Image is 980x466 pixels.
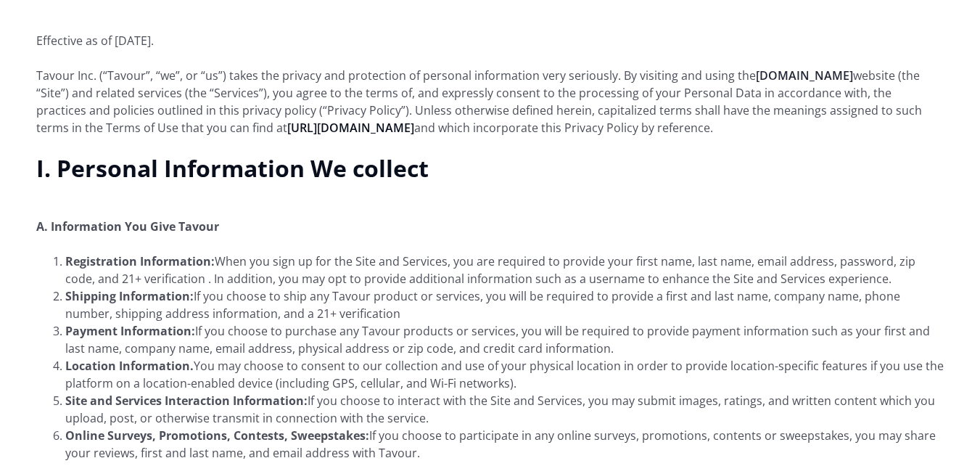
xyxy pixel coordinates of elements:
p: Tavour Inc. (“Tavour”, “we”, or “us”) takes the privacy and protection of personal information ve... [36,67,944,136]
strong: Shipping Information: [65,288,194,304]
a: [URL][DOMAIN_NAME] [287,120,414,136]
strong: A. Information You Give Tavour [36,218,219,234]
li: If you choose to interact with the Site and Services, you may submit images, ratings, and written... [65,392,944,427]
p: Effective as of [DATE]. [36,15,944,49]
strong: Site and Services Interaction Information: [65,393,308,409]
a: [DOMAIN_NAME] [756,68,853,83]
li: If you choose to purchase any Tavour products or services, you will be required to provide paymen... [65,322,944,357]
li: You may choose to consent to our collection and use of your physical location in order to provide... [65,357,944,392]
strong: Location Information. [65,358,194,374]
strong: Registration Information: [65,253,215,269]
li: If you choose to participate in any online surveys, promotions, contents or sweepstakes, you may ... [65,427,944,462]
strong: Payment Information: [65,323,195,339]
strong: Online Surveys, Promotions, Contests, Sweepstakes: [65,428,369,443]
li: When you sign up for the Site and Services, you are required to provide your first name, last nam... [65,253,944,287]
strong: I. Personal Information We collect [36,152,429,184]
li: If you choose to ship any Tavour product or services, you will be required to provide a first and... [65,287,944,322]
